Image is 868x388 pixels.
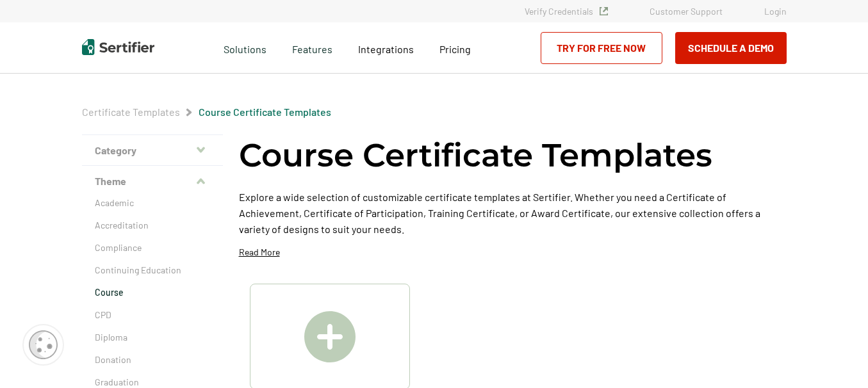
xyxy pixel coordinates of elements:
[199,106,331,118] span: Course Certificate Templates
[650,6,723,17] a: Customer Support
[239,189,787,237] p: Explore a wide selection of customizable certificate templates at Sertifier. Whether you need a C...
[239,246,280,259] p: Read More
[239,134,712,176] h1: Course Certificate Templates
[600,7,608,15] img: Verified
[95,286,210,299] a: Course
[95,197,210,209] a: Academic
[95,331,210,344] a: Diploma
[358,40,414,56] a: Integrations
[358,43,414,55] span: Integrations
[804,327,868,388] iframe: Chat Widget
[95,309,210,321] a: CPD
[541,32,662,64] a: Try for Free Now
[292,40,332,56] span: Features
[29,330,58,359] img: Cookie Popup Icon
[82,39,154,55] img: Sertifier | Digital Credentialing Platform
[224,40,266,56] span: Solutions
[525,6,608,17] a: Verify Credentials
[199,106,331,118] a: Course Certificate Templates
[82,106,331,118] div: Breadcrumb
[82,106,180,118] a: Certificate Templates
[95,241,210,254] a: Compliance
[764,6,787,17] a: Login
[675,32,787,64] button: Schedule a Demo
[82,106,180,118] span: Certificate Templates
[95,219,210,232] a: Accreditation
[82,166,223,197] button: Theme
[95,353,210,366] a: Donation
[95,264,210,277] a: Continuing Education
[439,43,471,55] span: Pricing
[82,135,223,166] button: Category
[304,311,356,362] img: Create A Blank Certificate
[439,40,471,56] a: Pricing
